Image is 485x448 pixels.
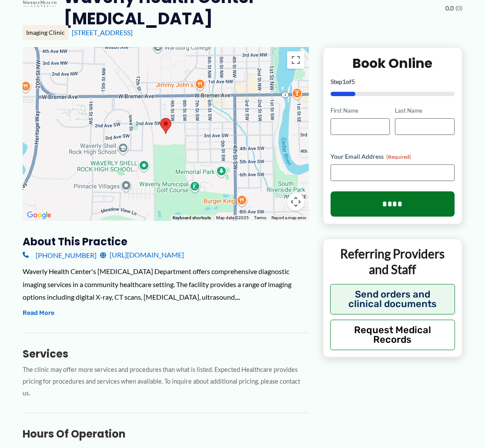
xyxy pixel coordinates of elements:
[330,284,455,314] button: Send orders and clinical documents
[23,248,97,261] a: [PHONE_NUMBER]
[23,235,309,248] h3: About this practice
[23,265,309,304] div: Waverly Health Center's [MEDICAL_DATA] Department offers comprehensive diagnostic imaging service...
[254,215,266,220] a: Terms (opens in new tab)
[100,248,184,261] a: [URL][DOMAIN_NAME]
[23,347,309,361] h3: Services
[72,28,133,37] a: [STREET_ADDRESS]
[271,215,306,220] a: Report a map error
[342,78,346,85] span: 1
[173,215,211,221] button: Keyboard shortcuts
[330,246,455,277] p: Referring Providers and Staff
[331,55,455,72] h2: Book Online
[287,51,304,69] button: Toggle fullscreen view
[386,154,411,160] span: (Required)
[445,3,454,14] span: 0.0
[351,78,355,85] span: 5
[331,79,455,85] p: Step of
[23,308,54,318] button: Read More
[25,210,54,221] a: Open this area in Google Maps (opens a new window)
[395,107,454,115] label: Last Name
[455,3,462,14] span: (0)
[330,320,455,350] button: Request Medical Records
[25,210,54,221] img: Google
[331,152,455,161] label: Your Email Address
[23,364,309,399] p: The clinic may offer more services and procedures than what is listed. Expected Healthcare provid...
[287,193,304,211] button: Map camera controls
[23,427,309,441] h3: Hours of Operation
[23,25,68,40] div: Imaging Clinic
[331,107,390,115] label: First Name
[216,215,249,220] span: Map data ©2025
